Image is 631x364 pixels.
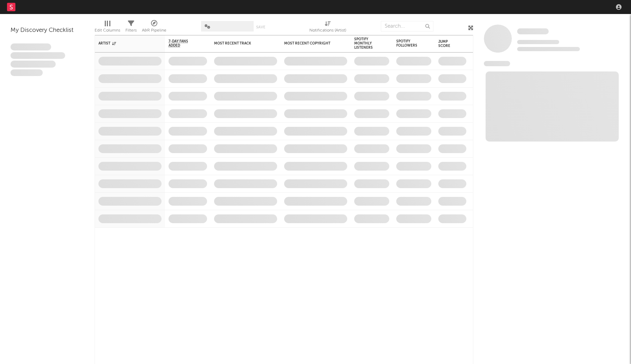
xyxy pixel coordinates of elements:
div: Notifications (Artist) [309,18,346,38]
span: Integer aliquet in purus et [11,52,65,59]
span: Lorem ipsum dolor [11,43,51,50]
div: Jump Score [438,40,456,48]
div: Spotify Monthly Listeners [354,37,379,50]
div: Artist [98,41,151,46]
div: Filters [125,26,137,35]
span: Aliquam viverra [11,69,43,76]
div: Notifications (Artist) [309,26,346,35]
div: Most Recent Copyright [284,41,337,46]
button: Save [256,25,265,29]
div: Most Recent Track [214,41,267,46]
div: A&R Pipeline [142,26,166,35]
input: Search... [381,21,433,32]
a: Some Artist [517,28,549,35]
div: Edit Columns [95,26,120,35]
span: News Feed [484,61,510,66]
div: Spotify Followers [396,39,421,48]
div: Filters [125,18,137,38]
span: Tracking Since: [DATE] [517,40,559,44]
div: Edit Columns [95,18,120,38]
span: 0 fans last week [517,47,580,51]
span: Praesent ac interdum [11,61,56,68]
span: Some Artist [517,28,549,34]
div: A&R Pipeline [142,18,166,38]
div: My Discovery Checklist [11,26,84,35]
span: 7-Day Fans Added [169,39,197,48]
